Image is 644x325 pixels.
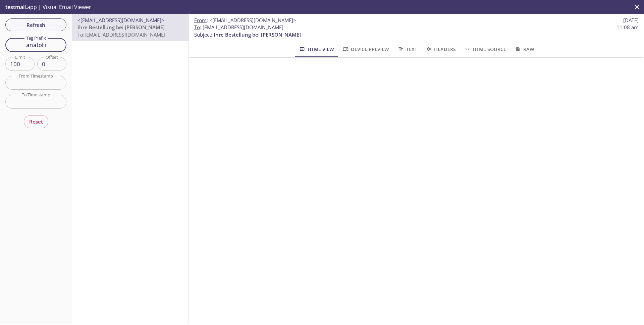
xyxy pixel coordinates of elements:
[397,45,417,53] span: Text
[72,14,189,41] div: <[EMAIL_ADDRESS][DOMAIN_NAME]>Ihre Bestellung bei [PERSON_NAME]To:[EMAIL_ADDRESS][DOMAIN_NAME]
[194,17,296,24] span: :
[5,3,26,11] span: testmail
[194,17,207,24] span: From
[194,24,283,31] span: : [EMAIL_ADDRESS][DOMAIN_NAME]
[11,20,61,29] span: Refresh
[77,31,165,38] span: To: [EMAIL_ADDRESS][DOMAIN_NAME]
[214,31,301,38] span: Ihre Bestellung bei [PERSON_NAME]
[194,24,639,38] p: :
[24,115,48,128] button: Reset
[194,31,211,38] span: Subject
[29,117,43,126] span: Reset
[514,45,534,53] span: Raw
[299,45,334,53] span: HTML View
[5,18,66,31] button: Refresh
[194,24,200,31] span: To
[72,14,189,41] nav: emails
[616,24,639,31] span: 11:08 am
[464,45,506,53] span: HTML Source
[209,17,296,24] span: <[EMAIL_ADDRESS][DOMAIN_NAME]>
[77,24,165,31] span: Ihre Bestellung bei [PERSON_NAME]
[77,17,164,24] span: <[EMAIL_ADDRESS][DOMAIN_NAME]>
[425,45,456,53] span: Headers
[623,17,639,24] span: [DATE]
[342,45,389,53] span: Device Preview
